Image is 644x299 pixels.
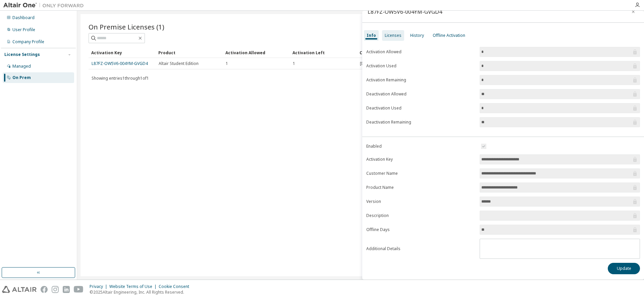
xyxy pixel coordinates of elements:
span: [DATE] 16:29:19 [360,61,390,66]
label: Deactivation Remaining [366,120,476,125]
div: Licenses [385,33,401,38]
div: License Settings [4,52,40,57]
div: On Prem [12,75,31,80]
div: Product [158,47,220,58]
img: youtube.svg [74,286,84,293]
a: L87FZ-OW5V6-004YM-GVGD4 [92,61,148,66]
span: Showing entries 1 through 1 of 1 [92,75,149,81]
label: Deactivation Used [366,105,476,111]
img: instagram.svg [52,286,59,293]
label: Activation Used [366,63,476,69]
button: Update [608,263,640,274]
div: Managed [12,64,31,69]
label: Customer Name [366,171,476,176]
label: Offline Days [366,227,476,232]
label: Product Name [366,185,476,190]
div: Dashboard [12,15,35,20]
label: Additional Details [366,246,476,251]
div: Activation Key [91,47,153,58]
img: altair_logo.svg [2,286,37,293]
label: Activation Remaining [366,77,476,83]
span: On Premise Licenses (1) [89,22,164,31]
img: facebook.svg [41,286,48,293]
label: Activation Allowed [366,49,476,55]
span: Altair Student Edition [159,61,199,66]
label: Description [366,213,476,218]
img: linkedin.svg [63,286,70,293]
div: User Profile [12,27,35,32]
div: Activation Left [292,47,354,58]
div: Website Terms of Use [109,284,159,289]
div: Activation Allowed [225,47,287,58]
div: Info [367,33,376,38]
label: Deactivation Allowed [366,91,476,97]
div: Creation Date [360,47,603,58]
label: Activation Key [366,157,476,162]
div: Cookie Consent [159,284,193,289]
span: 1 [226,61,228,66]
div: History [410,33,424,38]
div: L87FZ-OW5V6-004YM-GVGD4 [368,9,442,14]
div: Offline Activation [433,33,465,38]
p: © 2025 Altair Engineering, Inc. All Rights Reserved. [90,289,193,295]
span: 1 [293,61,295,66]
label: Enabled [366,144,476,149]
div: Privacy [90,284,109,289]
label: Version [366,199,476,204]
div: Company Profile [12,39,44,45]
img: Altair One [3,2,87,9]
